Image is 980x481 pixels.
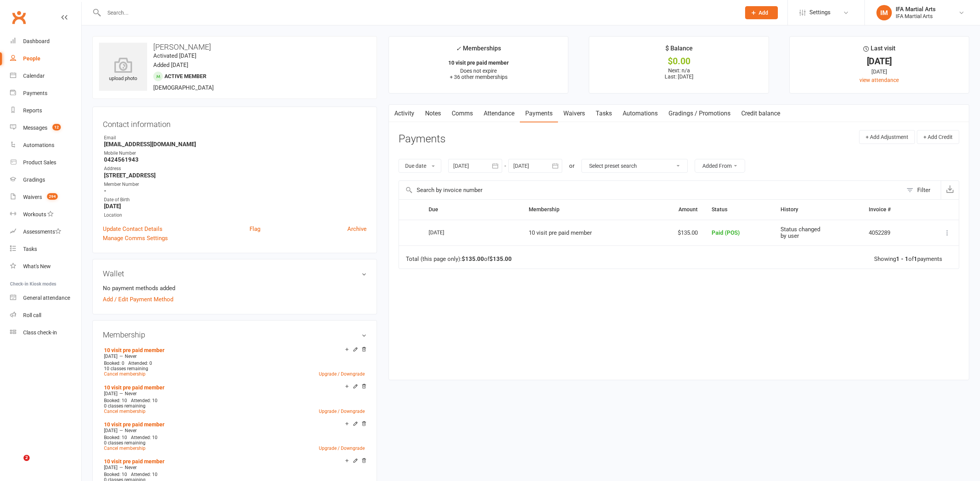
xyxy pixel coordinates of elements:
[399,133,446,145] h3: Payments
[406,256,512,262] div: Total (this page only): of
[104,187,367,194] strong: -
[23,125,47,131] div: Messages
[399,181,903,199] input: Search by invoice number
[456,45,461,52] i: ✓
[862,220,921,246] td: 4052289
[23,38,50,44] div: Dashboard
[914,256,917,262] strong: 1
[665,43,693,57] div: $ Balance
[759,10,768,16] span: Add
[429,226,464,238] div: [DATE]
[23,159,56,165] div: Product Sales
[104,398,127,403] span: Booked: 10
[104,150,367,157] div: Mobile Number
[23,194,42,200] div: Waivers
[125,354,137,359] span: Never
[874,256,942,262] div: Showing of payments
[448,60,509,66] strong: 10 visit pre paid member
[23,55,40,62] div: People
[745,6,778,19] button: Add
[10,119,81,137] a: Messages 12
[10,189,81,206] a: Waivers 294
[250,224,260,234] a: Flag
[104,172,367,179] strong: [STREET_ADDRESS]
[131,398,157,403] span: Attended: 10
[462,256,484,262] strong: $135.00
[10,50,81,67] a: People
[10,223,81,240] a: Assessments
[104,361,124,366] span: Booked: 0
[103,224,162,234] a: Update Contact Details
[859,130,915,144] button: + Add Adjustment
[10,67,81,85] a: Calendar
[104,354,117,359] span: [DATE]
[590,105,617,122] a: Tasks
[104,196,367,204] div: Date of Birth
[164,73,206,79] span: Active member
[128,361,152,366] span: Attended: 0
[797,57,962,65] div: [DATE]
[104,458,164,464] a: 10 visit pre paid member
[456,43,501,58] div: Memberships
[102,428,367,434] div: —
[103,269,367,278] h3: Wallet
[8,455,26,473] iframe: Intercom live chat
[23,229,61,235] div: Assessments
[876,5,892,20] div: IM
[460,68,497,74] span: Does not expire
[104,391,117,396] span: [DATE]
[104,446,146,451] a: Cancel membership
[104,134,367,142] div: Email
[99,57,147,83] div: upload photo
[862,200,921,219] th: Invoice #
[153,52,196,59] time: Activated [DATE]
[10,258,81,275] a: What's New
[104,384,164,391] a: 10 visit pre paid member
[420,105,446,122] a: Notes
[774,200,862,219] th: History
[104,203,367,210] strong: [DATE]
[9,8,28,27] a: Clubworx
[153,84,214,91] span: [DEMOGRAPHIC_DATA]
[809,4,831,21] span: Settings
[102,353,367,359] div: —
[23,211,46,217] div: Workouts
[896,256,908,262] strong: 1 - 1
[649,200,705,219] th: Amount
[478,105,520,122] a: Attendance
[736,105,786,122] a: Credit balance
[10,171,81,189] a: Gradings
[569,161,575,170] div: or
[558,105,590,122] a: Waivers
[23,90,47,96] div: Payments
[102,7,735,18] input: Search...
[104,371,146,377] a: Cancel membership
[103,284,367,293] li: No payment methods added
[23,263,51,269] div: What's New
[529,229,592,236] span: 10 visit pre paid member
[422,200,522,219] th: Due
[104,435,127,440] span: Booked: 10
[10,307,81,324] a: Roll call
[663,105,736,122] a: Gradings / Promotions
[104,212,367,219] div: Location
[903,181,941,199] button: Filter
[10,240,81,258] a: Tasks
[104,472,127,477] span: Booked: 10
[859,77,899,83] a: view attendance
[347,224,367,234] a: Archive
[103,117,367,129] h3: Contact information
[10,324,81,341] a: Class kiosk mode
[99,43,370,51] h3: [PERSON_NAME]
[319,446,365,451] a: Upgrade / Downgrade
[896,13,936,20] div: IFA Martial Arts
[23,246,37,252] div: Tasks
[10,33,81,50] a: Dashboard
[319,409,365,414] a: Upgrade / Downgrade
[131,472,157,477] span: Attended: 10
[489,256,512,262] strong: $135.00
[389,105,420,122] a: Activity
[104,181,367,188] div: Member Number
[104,440,146,446] span: 0 classes remaining
[104,465,117,470] span: [DATE]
